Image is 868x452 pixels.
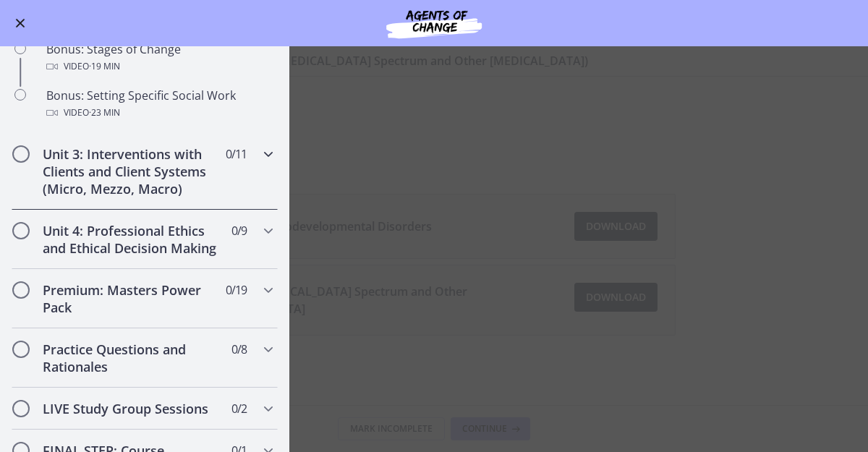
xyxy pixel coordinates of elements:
[43,222,219,257] h2: Unit 4: Professional Ethics and Ethical Decision Making
[12,14,29,32] button: Enable menu
[43,341,219,375] h2: Practice Questions and Rationales
[231,400,247,417] span: 0 / 2
[89,58,120,75] span: · 19 min
[46,104,272,121] div: Video
[43,400,219,417] h2: LIVE Study Group Sessions
[46,87,272,121] div: Bonus: Setting Specific Social Work
[231,341,247,358] span: 0 / 8
[226,281,247,299] span: 0 / 19
[46,58,272,75] div: Video
[226,145,247,163] span: 0 / 11
[89,104,120,121] span: · 23 min
[231,222,247,239] span: 0 / 9
[43,281,219,316] h2: Premium: Masters Power Pack
[43,145,219,197] h2: Unit 3: Interventions with Clients and Client Systems (Micro, Mezzo, Macro)
[46,40,272,75] div: Bonus: Stages of Change
[347,6,521,40] img: Agents of Change Social Work Test Prep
